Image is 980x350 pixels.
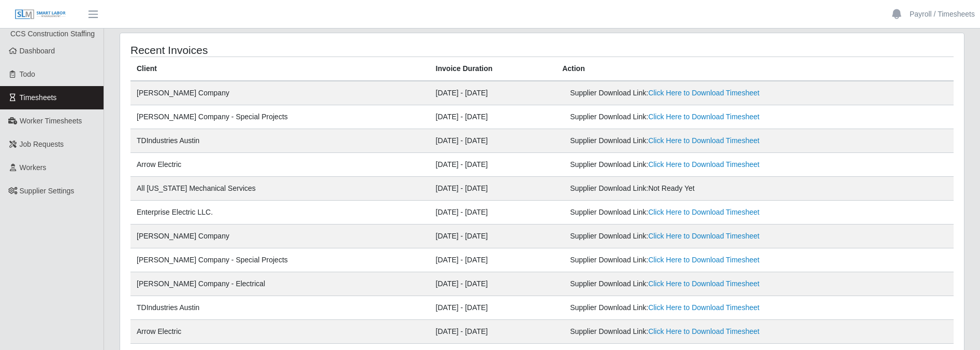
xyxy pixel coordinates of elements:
[14,9,66,20] img: SLM Logo
[570,278,811,289] div: Supplier Download Link:
[130,248,430,272] td: [PERSON_NAME] Company - Special Projects
[430,248,557,272] td: [DATE] - [DATE]
[130,153,430,177] td: Arrow Electric
[20,93,57,102] span: Timesheets
[430,201,557,225] td: [DATE] - [DATE]
[10,30,95,38] span: CCS Construction Staffing
[570,135,811,146] div: Supplier Download Link:
[130,129,430,153] td: TDIndustries Austin
[430,57,557,81] th: Invoice Duration
[430,272,557,296] td: [DATE] - [DATE]
[570,183,811,194] div: Supplier Download Link:
[648,327,759,335] a: Click Here to Download Timesheet
[20,47,55,55] span: Dashboard
[648,160,759,169] a: Click Here to Download Timesheet
[130,296,430,320] td: TDIndustries Austin
[130,225,430,248] td: [PERSON_NAME] Company
[130,57,430,81] th: Client
[570,326,811,337] div: Supplier Download Link:
[130,44,464,57] h4: Recent Invoices
[648,256,759,264] a: Click Here to Download Timesheet
[130,272,430,296] td: [PERSON_NAME] Company - Electrical
[430,225,557,248] td: [DATE] - [DATE]
[648,89,759,97] a: Click Here to Download Timesheet
[648,184,695,192] span: Not Ready Yet
[648,303,759,312] a: Click Here to Download Timesheet
[20,163,47,172] span: Workers
[430,320,557,344] td: [DATE] - [DATE]
[570,207,811,218] div: Supplier Download Link:
[570,231,811,242] div: Supplier Download Link:
[130,105,430,129] td: [PERSON_NAME] Company - Special Projects
[430,153,557,177] td: [DATE] - [DATE]
[20,140,64,148] span: Job Requests
[648,232,759,240] a: Click Here to Download Timesheet
[20,187,75,195] span: Supplier Settings
[648,113,759,121] a: Click Here to Download Timesheet
[20,70,35,78] span: Todo
[570,255,811,265] div: Supplier Download Link:
[648,208,759,216] a: Click Here to Download Timesheet
[430,177,557,201] td: [DATE] - [DATE]
[430,296,557,320] td: [DATE] - [DATE]
[570,88,811,99] div: Supplier Download Link:
[648,279,759,288] a: Click Here to Download Timesheet
[130,177,430,201] td: All [US_STATE] Mechanical Services
[130,320,430,344] td: Arrow Electric
[570,111,811,122] div: Supplier Download Link:
[430,81,557,105] td: [DATE] - [DATE]
[130,81,430,105] td: [PERSON_NAME] Company
[130,201,430,225] td: Enterprise Electric LLC.
[648,136,759,145] a: Click Here to Download Timesheet
[430,105,557,129] td: [DATE] - [DATE]
[20,117,82,125] span: Worker Timesheets
[910,9,975,20] a: Payroll / Timesheets
[570,302,811,313] div: Supplier Download Link:
[430,129,557,153] td: [DATE] - [DATE]
[556,57,954,81] th: Action
[570,159,811,170] div: Supplier Download Link:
